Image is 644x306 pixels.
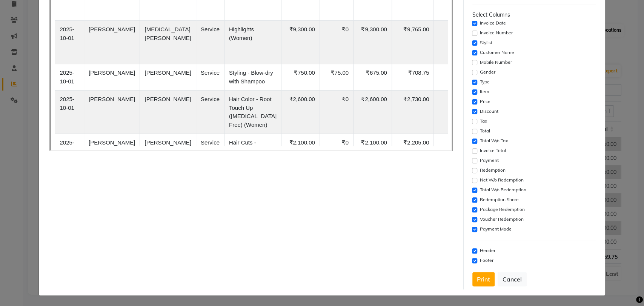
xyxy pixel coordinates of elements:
td: [MEDICAL_DATA][PERSON_NAME] [140,21,196,64]
td: ₹0 [320,91,353,134]
td: 2025-10-01 [55,21,84,64]
td: [PERSON_NAME] [84,21,140,64]
label: Redemption [480,167,506,174]
td: ₹2,730.00 [392,91,434,134]
label: Voucher Redemption [480,216,524,223]
label: Package Redemption [480,206,525,213]
label: Invoice Number [480,29,513,36]
td: ₹0 [434,91,476,134]
td: 2025-10-01 [55,91,84,134]
td: ₹2,205.00 [392,134,434,169]
td: ₹675.00 [353,64,392,91]
td: 2025-10-01 [55,64,84,91]
td: ₹2,100.00 [353,134,392,169]
td: ₹2,600.00 [353,91,392,134]
label: Invoice Date [480,20,506,26]
td: [PERSON_NAME] [140,91,196,134]
label: Total W/o Redemption [480,186,526,193]
label: Type [480,78,490,85]
td: ₹9,765.00 [392,21,434,64]
td: ₹0 [320,134,353,169]
label: Payment [480,157,499,164]
label: Mobile Number [480,59,512,66]
label: Tax [480,118,487,125]
label: Customer Name [480,49,514,56]
td: ₹0 [320,21,353,64]
button: Print [472,272,495,286]
td: ₹2,600.00 [281,91,320,134]
label: Header [480,247,495,254]
td: ₹0 [434,21,476,64]
label: Price [480,98,490,105]
td: Styling - Blow-dry with Shampoo [224,64,281,91]
td: Service [196,64,224,91]
label: Redemption Share [480,196,519,203]
td: ₹9,300.00 [281,21,320,64]
label: Gender [480,69,495,75]
label: Total W/o Tax [480,137,508,144]
label: Item [480,88,489,95]
td: [PERSON_NAME] [84,134,140,169]
td: 2025-10-01 [55,134,84,169]
label: Total [480,128,490,134]
td: Service [196,91,224,134]
td: ₹2,100.00 [281,134,320,169]
button: Cancel [498,272,527,286]
td: [PERSON_NAME] [84,91,140,134]
td: [PERSON_NAME] [140,134,196,169]
label: Invoice Total [480,147,506,154]
td: Hair Cuts - Creative Head (Women) [224,134,281,169]
td: ₹0 [434,134,476,169]
label: Payment Mode [480,226,512,232]
td: ₹750.00 [281,64,320,91]
label: Net W/o Redemption [480,177,524,183]
div: Select Columns [472,11,596,19]
label: Stylist [480,39,492,46]
td: ₹708.75 [392,64,434,91]
td: Hair Color - Root Touch Up ([MEDICAL_DATA] Free) (Women) [224,91,281,134]
td: ₹75.00 [320,64,353,91]
td: [PERSON_NAME] [84,64,140,91]
td: [PERSON_NAME] [140,64,196,91]
td: Highlights (Women) [224,21,281,64]
td: ₹0 [434,64,476,91]
label: Footer [480,257,493,264]
label: Discount [480,108,498,115]
td: ₹9,300.00 [353,21,392,64]
td: Service [196,134,224,169]
td: Service [196,21,224,64]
